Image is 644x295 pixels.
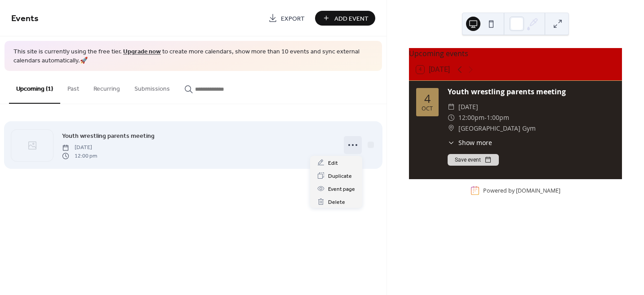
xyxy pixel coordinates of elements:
[409,48,622,59] div: Upcoming events
[448,138,492,147] button: ​Show more
[448,86,615,97] div: Youth wrestling parents meeting
[448,138,455,147] div: ​
[315,11,375,26] button: Add Event
[62,144,97,152] span: [DATE]
[458,123,536,134] span: [GEOGRAPHIC_DATA] Gym
[422,106,433,112] div: Oct
[60,71,86,103] button: Past
[448,112,455,123] div: ​
[328,159,338,168] span: Edit
[458,101,478,112] span: [DATE]
[9,71,60,104] button: Upcoming (1)
[328,172,352,181] span: Duplicate
[448,123,455,134] div: ​
[458,112,484,123] span: 12:00pm
[487,112,509,123] span: 1:00pm
[334,14,369,23] span: Add Event
[448,101,455,112] div: ​
[62,152,97,160] span: 12:00 pm
[62,131,155,141] a: Youth wrestling parents meeting
[127,71,177,103] button: Submissions
[262,11,311,26] a: Export
[62,132,155,141] span: Youth wrestling parents meeting
[328,185,355,194] span: Event page
[458,138,492,147] span: Show more
[11,10,39,27] span: Events
[516,187,560,194] a: [DOMAIN_NAME]
[328,198,345,207] span: Delete
[484,112,487,123] span: -
[483,187,560,194] div: Powered by
[281,14,305,23] span: Export
[13,48,373,65] span: This site is currently using the free tier. to create more calendars, show more than 10 events an...
[424,93,431,104] div: 4
[123,46,161,58] a: Upgrade now
[448,154,499,166] button: Save event
[86,71,127,103] button: Recurring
